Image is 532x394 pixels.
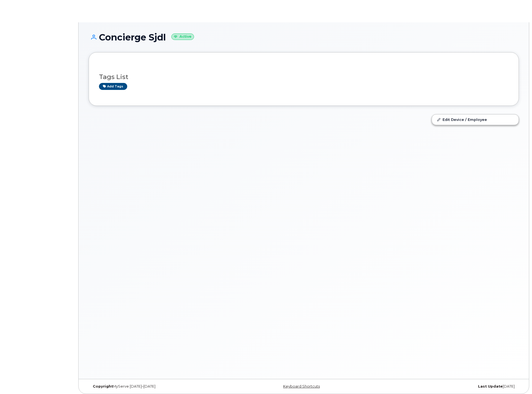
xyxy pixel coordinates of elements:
[89,384,232,389] div: MyServe [DATE]–[DATE]
[283,384,320,388] a: Keyboard Shortcuts
[171,34,194,40] small: Active
[432,114,519,125] a: Edit Device / Employee
[99,73,509,80] h3: Tags List
[375,384,519,389] div: [DATE]
[89,32,519,42] h1: Concierge Sjdl
[478,384,503,388] strong: Last Update
[99,83,127,90] a: Add tags
[93,384,113,388] strong: Copyright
